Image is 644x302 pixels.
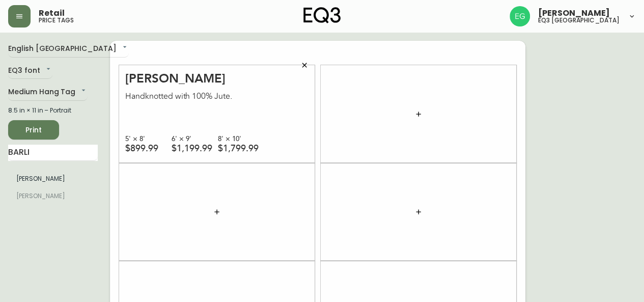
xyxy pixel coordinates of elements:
div: EQ3 font [8,63,52,79]
div: 8' × 10' [218,134,264,144]
span: [PERSON_NAME] [538,9,610,17]
div: $1,199.99 [172,144,218,153]
input: Search [8,145,98,161]
span: Retail [39,9,65,17]
span: Print [16,124,51,136]
div: [PERSON_NAME] [125,72,309,85]
img: db11c1629862fe82d63d0774b1b54d2b [510,6,530,26]
img: logo [303,7,341,23]
button: Print [8,120,59,140]
div: $1,799.99 [218,144,264,153]
div: 6' × 9' [172,134,218,144]
li: Rug Card [8,187,98,205]
div: English [GEOGRAPHIC_DATA] [8,41,129,58]
div: $899.99 [125,144,172,153]
div: Handknotted with 100% Jute. [125,92,309,101]
li: Medium Hang Tag [8,170,98,187]
div: 5' × 8' [125,134,172,144]
h5: price tags [39,17,74,23]
div: Medium Hang Tag [8,84,88,101]
div: 8.5 in × 11 in – Portrait [8,106,98,115]
h5: eq3 [GEOGRAPHIC_DATA] [538,17,620,23]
